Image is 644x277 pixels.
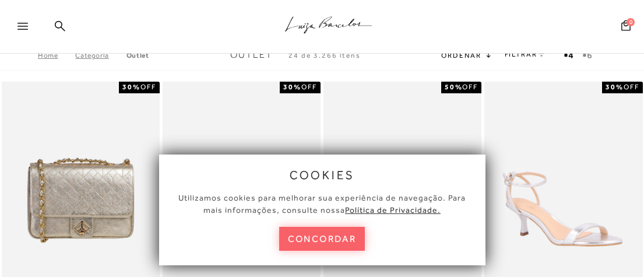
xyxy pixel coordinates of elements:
[230,50,273,60] span: Outlet
[505,50,546,58] a: FILTRAR
[345,205,441,215] a: Política de Privacidade.
[122,83,140,91] strong: 30%
[441,51,481,59] span: Ordenar
[627,18,635,26] span: 0
[618,19,634,35] button: 0
[178,193,466,215] span: Utilizamos cookies para melhorar sua experiência de navegação. Para mais informações, consulte nossa
[283,83,301,91] strong: 30%
[301,83,317,91] span: OFF
[579,48,596,63] button: gridText6Desc
[126,51,149,59] a: Outlet
[38,51,75,59] a: Home
[288,51,361,59] span: 24 de 3.266 itens
[561,48,577,63] button: Mostrar 4 produtos por linha
[75,51,126,59] a: Categoria
[624,83,639,91] span: OFF
[462,83,478,91] span: OFF
[290,169,355,181] span: cookies
[445,83,463,91] strong: 50%
[140,83,156,91] span: OFF
[606,83,624,91] strong: 30%
[279,227,365,251] button: concordar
